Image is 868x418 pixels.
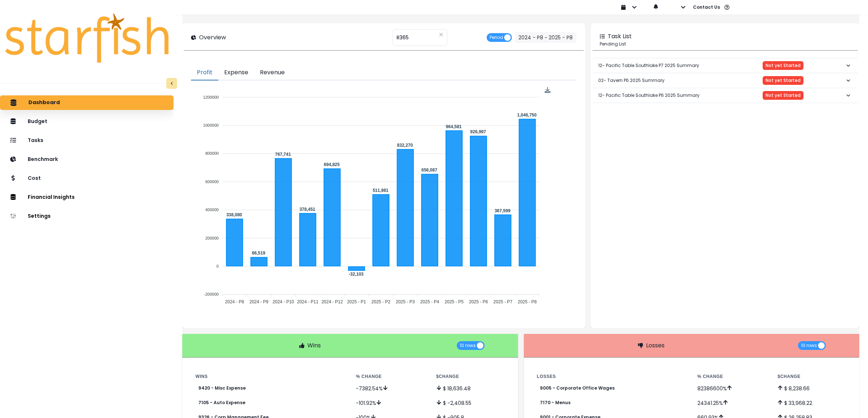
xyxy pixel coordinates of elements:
span: 10 rows [801,341,817,350]
th: Wins [190,372,350,381]
button: Clear [439,31,443,38]
tspan: 2024 - P10 [273,299,294,304]
p: Cost [28,175,41,181]
tspan: 2024 - P12 [322,299,343,304]
button: 02- Tavern P6 2025 SummaryNot yet Started [592,73,858,88]
td: $ -2,408.55 [431,395,511,410]
td: -7382.54 % [350,381,430,395]
p: Budget [28,118,47,125]
p: Overview [199,33,226,42]
tspan: 2025 - P1 [347,299,366,304]
td: 82386600 % [692,381,772,395]
tspan: -200000 [204,292,219,297]
tspan: 200000 [205,236,219,240]
button: Profit [191,65,218,80]
p: Pending List [600,41,851,47]
tspan: 2025 - P6 [469,299,488,304]
td: $ 18,636.48 [431,381,511,395]
p: 12- Pacific Table Southlake P6 2025 Summary [598,86,700,104]
div: Menu [545,87,551,93]
span: Period [490,33,503,42]
p: Tasks [28,137,43,143]
th: Losses [531,372,692,381]
img: Download Profit [545,87,551,93]
tspan: 800000 [205,151,219,156]
p: Wins [307,341,321,350]
p: 7170 - Menus [540,400,571,405]
p: Task List [608,32,632,41]
span: Not yet Started [766,63,801,68]
button: Revenue [254,65,291,80]
td: 24341.25 % [692,395,772,410]
th: $ Change [431,372,511,381]
th: % Change [692,372,772,381]
tspan: 2025 - P4 [420,299,439,304]
p: 9420 - Misc Expense [198,386,246,391]
p: 12- Pacific Table Southlake P7 2025 Summary [598,56,699,75]
span: Not yet Started [766,93,801,98]
td: $ 8,238.66 [772,381,852,395]
button: 2024 - P8 ~ 2025 - P8 [515,32,576,43]
td: $ 33,968.22 [772,395,852,410]
button: Expense [218,65,254,80]
span: R365 [397,30,409,45]
tspan: 1000000 [203,123,219,127]
tspan: 0 [217,264,219,268]
p: 02- Tavern P6 2025 Summary [598,71,665,90]
tspan: 2024 - P8 [225,299,244,304]
p: Dashboard [28,99,60,106]
tspan: 1200000 [203,95,219,99]
tspan: 2025 - P7 [494,299,513,304]
p: Losses [646,341,665,350]
tspan: 2025 - P5 [445,299,464,304]
th: $ Change [772,372,852,381]
p: 9005 - Corporate Office Wages [540,386,615,391]
button: 12- Pacific Table Southlake P7 2025 SummaryNot yet Started [592,58,858,73]
button: 12- Pacific Table Southlake P6 2025 SummaryNot yet Started [592,88,858,103]
tspan: 2025 - P3 [396,299,415,304]
tspan: 400000 [205,208,219,212]
th: % Change [350,372,430,381]
span: Not yet Started [766,78,801,83]
svg: close [439,32,443,37]
tspan: 600000 [205,180,219,184]
td: -101.92 % [350,395,430,410]
tspan: 2024 - P9 [250,299,269,304]
tspan: 2025 - P8 [518,299,537,304]
tspan: 2025 - P2 [371,299,390,304]
p: 7105 - Auto Expense [198,400,245,405]
span: 10 rows [460,341,476,350]
p: Benchmark [28,156,58,162]
tspan: 2024 - P11 [297,299,319,304]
